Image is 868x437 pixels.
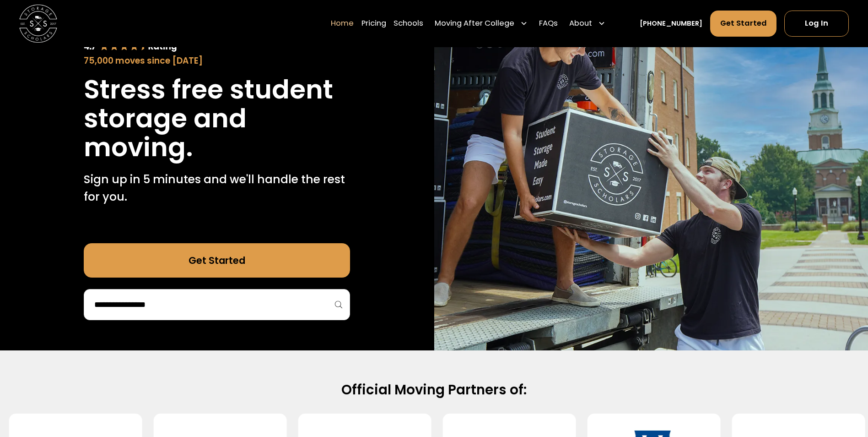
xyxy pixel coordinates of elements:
div: About [569,18,592,30]
img: Storage Scholars main logo [19,5,57,43]
a: Log In [784,11,849,37]
a: Schools [394,11,423,37]
a: Get Started [710,11,777,37]
div: About [566,11,609,37]
a: FAQs [539,11,558,37]
div: 75,000 moves since [DATE] [84,55,350,67]
div: Moving After College [431,11,532,37]
a: [PHONE_NUMBER] [640,19,702,29]
a: Pricing [361,11,386,37]
a: Home [331,11,354,37]
h1: Stress free student storage and moving. [84,75,350,162]
a: Get Started [84,243,350,278]
h2: Official Moving Partners of: [129,381,739,399]
p: Sign up in 5 minutes and we'll handle the rest for you. [84,171,350,205]
a: home [19,5,57,43]
div: Moving After College [435,18,514,30]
